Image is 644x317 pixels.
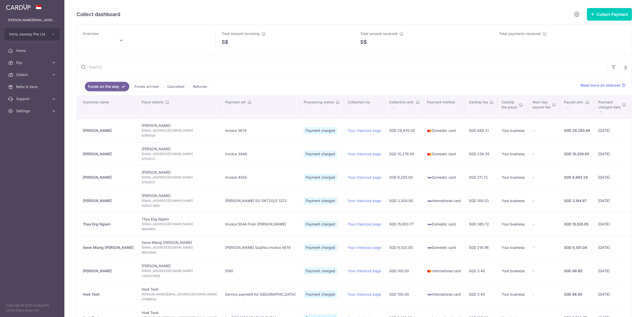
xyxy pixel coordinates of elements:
[499,31,541,36] span: Total payments received
[560,96,594,119] th: Payout amt. : activate to sort column ascending
[83,175,134,180] div: [PERSON_NAME]
[83,222,134,227] div: Thye Eng Ngiam
[427,245,432,250] img: visa-sm-192604c4577d2d35970c8ed26b86981c2741ebd56154ab54ad91a526f0f24972.png
[465,212,498,236] td: SGD 365.72
[83,31,99,36] span: Overview
[594,212,629,236] td: [DATE]
[564,128,590,133] div: SGD 29,280.69
[142,222,217,227] span: [EMAIL_ADDRESS][DOMAIN_NAME]
[138,236,221,259] td: Seow Miang [PERSON_NAME]
[222,38,228,46] span: S$
[469,100,488,105] span: CardUp fee
[360,38,367,46] span: S$
[221,189,300,212] td: [PERSON_NAME] SG-SNT2025 1223
[348,222,381,226] a: Your checkout page
[529,119,560,142] td: -
[16,60,49,65] span: Pay
[348,128,381,133] a: Your checkout page
[385,236,423,259] td: SGD 9,520.00
[221,96,300,119] th: Payment ref.
[423,189,465,212] td: International card
[564,222,590,227] div: SGD 15,535.05
[142,133,217,138] span: 87981526
[16,72,49,77] span: Collect
[427,152,432,157] img: mastercard-sm-87a3fd1e0bddd137fecb07648320f44c262e2538e7db6024463105ddbc961eb2.png
[142,100,164,105] span: Payor details
[594,142,629,166] td: [DATE]
[83,198,134,203] div: [PERSON_NAME]
[465,166,498,189] td: SGD 211.72
[83,128,134,133] div: [PERSON_NAME]
[138,283,221,306] td: Hoot Teoh
[142,245,217,250] span: [EMAIL_ADDRESS][DOMAIN_NAME]
[304,291,337,298] span: Payment charged
[76,10,120,18] h5: Collect dashboard
[498,119,529,142] td: Your business
[529,142,560,166] td: -
[304,100,334,105] span: Processing status
[221,166,300,189] td: Invoice 4054
[427,128,432,133] img: mastercard-sm-87a3fd1e0bddd137fecb07648320f44c262e2538e7db6024463105ddbc961eb2.png
[564,268,590,273] div: SGD 96.60
[16,48,49,53] span: Home
[77,59,608,75] input: Search
[385,259,423,283] td: SGD 100.00
[423,283,465,306] td: International card
[427,175,432,180] img: visa-sm-192604c4577d2d35970c8ed26b86981c2741ebd56154ab54ad91a526f0f24972.png
[385,189,423,212] td: SGD 3,304.00
[529,236,560,259] td: -
[594,119,629,142] td: [DATE]
[16,84,49,89] span: Refer & Save
[427,199,432,204] img: visa-sm-192604c4577d2d35970c8ed26b86981c2741ebd56154ab54ad91a526f0f24972.png
[85,82,129,91] a: Funds on the way
[465,283,498,306] td: SGD 3.40
[423,166,465,189] td: Domestic card
[225,100,246,105] span: Payment ref.
[564,100,584,105] span: Payout amt.
[498,212,529,236] td: Your business
[598,100,621,110] span: Payment charged date
[465,259,498,283] td: SGD 3.40
[348,199,381,203] a: Your checkout page
[529,259,560,283] td: -
[498,236,529,259] td: Your business
[502,100,517,110] span: CardUp fee payor
[529,166,560,189] td: -
[423,236,465,259] td: Domestic card
[221,283,300,306] td: Service payment for [GEOGRAPHIC_DATA]
[498,96,529,119] th: CardUpfee payor
[304,174,337,181] span: Payment charged
[83,292,134,297] div: Hoot Teoh
[423,212,465,236] td: Domestic card
[138,96,221,119] th: Payor details
[138,259,221,283] td: [PERSON_NAME]
[594,283,629,306] td: [DATE]
[423,119,465,142] td: Domestic card
[498,283,529,306] td: Your business
[142,273,217,279] span: 0460672626
[142,151,217,156] span: [EMAIL_ADDRESS][DOMAIN_NAME]
[427,292,432,297] img: visa-sm-192604c4577d2d35970c8ed26b86981c2741ebd56154ab54ad91a526f0f24972.png
[529,189,560,212] td: -
[83,245,134,250] div: Seow Miang [PERSON_NAME]
[142,128,217,133] span: [EMAIL_ADDRESS][DOMAIN_NAME]
[142,227,217,232] span: 96669652
[142,268,217,273] span: [EMAIL_ADDRESS][DOMAIN_NAME]
[142,180,217,185] span: 97629721
[6,4,31,10] img: CardUp
[564,198,590,203] div: SGD 3,194.97
[304,127,337,134] span: Payment charged
[465,236,498,259] td: SGD 218.96
[385,119,423,142] td: SGD 29,970.00
[142,175,217,180] span: [EMAIL_ADDRESS][DOMAIN_NAME]
[164,82,188,91] a: Cancelled
[385,96,423,119] th: Collection amt. : activate to sort column ascending
[221,142,300,166] td: Invoice 3946
[498,166,529,189] td: Your business
[221,259,300,283] td: 5190
[564,245,590,250] div: SGD 9,301.04
[498,259,529,283] td: Your business
[385,166,423,189] td: SGD 9,205.00
[594,259,629,283] td: [DATE]
[9,32,46,37] span: Intriq Journey Pte Ltd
